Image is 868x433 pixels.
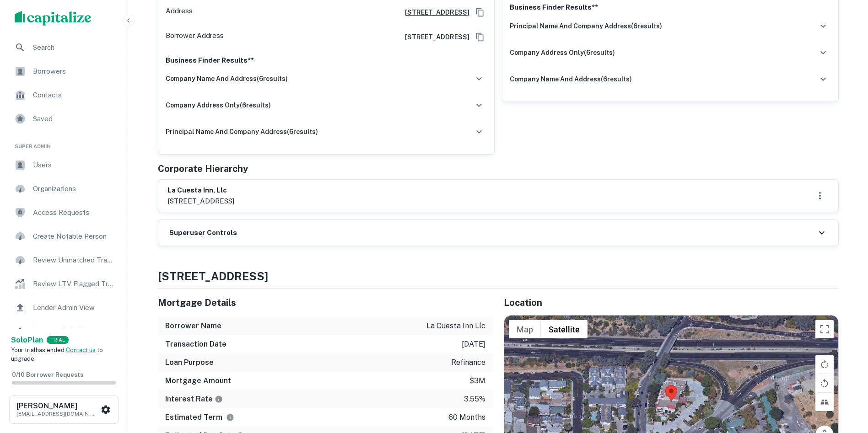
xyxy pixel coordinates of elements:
[166,30,224,44] p: Borrower Address
[166,100,271,110] h6: company address only ( 6 results)
[7,225,120,247] a: Create Notable Person
[509,320,541,338] button: Show street map
[166,55,487,66] p: Business Finder Results**
[7,297,120,319] a: Lender Admin View
[166,127,318,137] h6: principal name and company address ( 6 results)
[158,296,493,310] h5: Mortgage Details
[9,396,119,424] button: [PERSON_NAME][EMAIL_ADDRESS][DOMAIN_NAME]
[448,412,485,423] p: 60 months
[504,296,839,310] h5: Location
[33,302,115,313] span: Lender Admin View
[33,42,115,53] span: Search
[541,320,588,338] button: Show satellite imagery
[167,196,234,207] p: [STREET_ADDRESS]
[33,326,115,337] span: Borrower Info Requests
[165,321,221,331] h6: Borrower Name
[398,32,469,42] a: [STREET_ADDRESS]
[11,335,43,346] a: SoloPlan
[7,321,120,342] a: Borrower Info Requests
[822,360,868,404] iframe: Chat Widget
[226,413,234,422] svg: Term is based on a standard schedule for this type of loan.
[165,375,231,386] h6: Mortgage Amount
[510,2,831,13] p: Business Finder Results**
[158,162,248,176] h5: Corporate Hierarchy
[166,5,193,19] p: Address
[158,268,839,284] h4: [STREET_ADDRESS]
[815,320,834,338] button: Toggle fullscreen view
[451,357,485,368] p: refinance
[16,410,99,418] p: [EMAIL_ADDRESS][DOMAIN_NAME]
[12,371,83,378] span: 0 / 10 Borrower Requests
[473,5,487,19] button: Copy Address
[47,336,69,344] div: TRIAL
[426,321,485,331] p: la cuesta inn llc
[7,37,120,59] a: Search
[165,339,226,350] h6: Transaction Date
[815,374,834,392] button: Rotate map counterclockwise
[469,375,485,386] p: $3m
[510,48,615,58] h6: company address only ( 6 results)
[166,74,288,84] h6: company name and address ( 6 results)
[167,185,234,196] h6: la cuesta inn, llc
[398,7,469,17] a: [STREET_ADDRESS]
[510,74,632,84] h6: company name and address ( 6 results)
[33,160,115,171] span: Users
[33,207,115,218] span: Access Requests
[33,278,115,289] span: Review LTV Flagged Transactions
[66,347,96,353] a: Contact us
[165,357,214,368] h6: Loan Purpose
[7,60,120,82] a: Borrowers
[462,339,485,350] p: [DATE]
[169,228,237,238] h6: Superuser Controls
[33,66,115,77] span: Borrowers
[165,394,223,405] h6: Interest Rate
[7,273,120,295] a: Review LTV Flagged Transactions
[215,395,223,403] svg: The interest rates displayed on the website are for informational purposes only and may be report...
[7,249,120,271] a: Review Unmatched Transactions
[7,132,120,154] li: Super Admin
[11,336,43,344] strong: Solo Plan
[33,113,115,124] span: Saved
[473,30,487,44] button: Copy Address
[815,393,834,411] button: Tilt map
[11,347,103,363] span: Your trial has ended. to upgrade.
[33,255,115,266] span: Review Unmatched Transactions
[15,11,92,26] img: capitalize-logo.png
[510,21,662,31] h6: principal name and company address ( 6 results)
[815,355,834,374] button: Rotate map clockwise
[165,412,234,423] h6: Estimated Term
[33,90,115,101] span: Contacts
[33,183,115,194] span: Organizations
[33,231,115,242] span: Create Notable Person
[16,402,99,410] h6: [PERSON_NAME]
[7,154,120,176] a: Users
[7,108,120,130] a: Saved
[7,84,120,106] a: Contacts
[7,202,120,224] a: Access Requests
[7,178,120,200] a: Organizations
[464,394,485,405] p: 3.55%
